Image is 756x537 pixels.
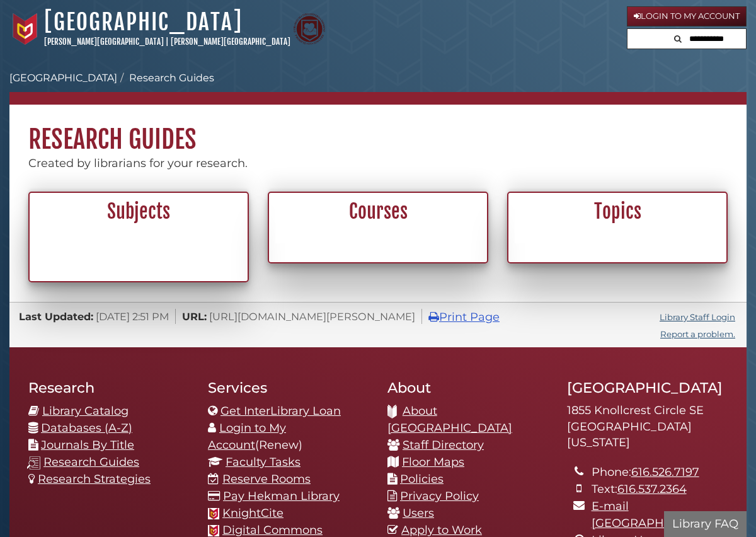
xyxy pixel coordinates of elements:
[9,71,747,105] nav: breadcrumb
[592,481,728,498] li: Text:
[44,37,164,47] a: [PERSON_NAME][GEOGRAPHIC_DATA]
[223,489,340,503] a: Pay Hekman Library
[222,523,323,537] a: Digital Commons
[617,482,687,496] a: 616.537.2364
[208,525,219,536] img: Calvin favicon logo
[400,472,444,486] a: Policies
[627,6,747,26] a: Login to My Account
[96,310,169,323] span: [DATE] 2:51 PM
[43,455,139,469] a: Research Guides
[208,508,219,519] img: Calvin favicon logo
[660,312,735,322] a: Library Staff Login
[209,310,415,323] span: [URL][DOMAIN_NAME][PERSON_NAME]
[567,403,728,451] address: 1855 Knollcrest Circle SE [GEOGRAPHIC_DATA][US_STATE]
[9,72,117,84] a: [GEOGRAPHIC_DATA]
[664,511,747,537] button: Library FAQ
[400,489,479,503] a: Privacy Policy
[171,37,290,47] a: [PERSON_NAME][GEOGRAPHIC_DATA]
[9,13,41,45] img: Calvin University
[226,455,301,469] a: Faculty Tasks
[294,13,325,45] img: Calvin Theological Seminary
[428,310,500,324] a: Print Page
[42,404,129,418] a: Library Catalog
[401,523,482,537] a: Apply to Work
[129,72,214,84] a: Research Guides
[402,455,464,469] a: Floor Maps
[403,438,484,452] a: Staff Directory
[208,379,369,396] h2: Services
[38,472,151,486] a: Research Strategies
[631,465,699,479] a: 616.526.7197
[44,8,243,36] a: [GEOGRAPHIC_DATA]
[28,379,189,396] h2: Research
[387,379,548,396] h2: About
[674,35,682,43] i: Search
[41,421,132,435] a: Databases (A-Z)
[41,438,134,452] a: Journals By Title
[222,472,311,486] a: Reserve Rooms
[220,404,341,418] a: Get InterLibrary Loan
[567,379,728,396] h2: [GEOGRAPHIC_DATA]
[670,29,685,46] button: Search
[428,311,439,323] i: Print Page
[28,156,248,170] span: Created by librarians for your research.
[387,404,512,435] a: About [GEOGRAPHIC_DATA]
[592,464,728,481] li: Phone:
[166,37,169,47] span: |
[222,506,283,520] a: KnightCite
[27,456,40,470] img: research-guides-icon-white_37x37.png
[182,310,207,323] span: URL:
[515,200,719,224] h2: Topics
[37,200,241,224] h2: Subjects
[276,200,480,224] h2: Courses
[208,420,369,454] li: (Renew)
[208,421,286,452] a: Login to My Account
[9,105,747,155] h1: Research Guides
[19,310,93,323] span: Last Updated:
[592,499,716,530] a: E-mail [GEOGRAPHIC_DATA]
[403,506,434,520] a: Users
[660,329,735,339] a: Report a problem.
